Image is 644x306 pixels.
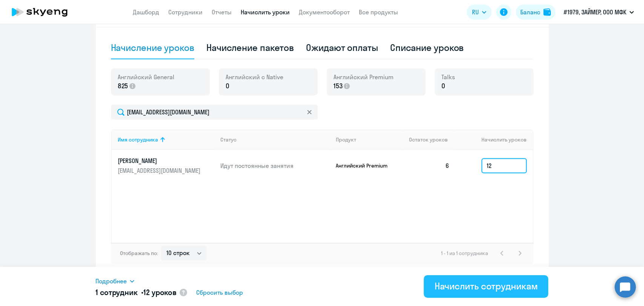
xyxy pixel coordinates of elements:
[118,166,202,175] p: [EMAIL_ADDRESS][DOMAIN_NAME]
[206,42,294,54] div: Начисление пакетов
[168,8,203,16] a: Сотрудники
[299,8,350,16] a: Документооборот
[359,8,398,16] a: Все продукты
[212,8,232,16] a: Отчеты
[118,81,128,91] span: 825
[455,129,532,150] th: Начислить уроков
[409,136,456,143] div: Остаток уроков
[196,288,243,297] span: Сбросить выбор
[564,8,626,17] p: #1979, ЗАЙМЕР, ООО МФК
[424,275,548,298] button: Начислить сотрудникам
[111,42,194,54] div: Начисление уроков
[120,250,158,257] span: Отображать по:
[441,81,445,91] span: 0
[95,277,127,286] span: Подробнее
[118,157,202,165] p: [PERSON_NAME]
[334,73,393,81] span: Английский Premium
[467,5,492,20] button: RU
[226,81,229,91] span: 0
[336,162,392,169] p: Английский Premium
[133,8,159,16] a: Дашборд
[543,8,551,16] img: balance
[434,280,538,292] div: Начислить сотрудникам
[472,8,479,17] span: RU
[409,136,448,143] span: Остаток уроков
[390,42,464,54] div: Списание уроков
[520,8,540,17] div: Баланс
[306,42,378,54] div: Ожидают оплаты
[241,8,290,16] a: Начислить уроки
[336,136,356,143] div: Продукт
[403,150,456,181] td: 6
[441,250,488,257] span: 1 - 1 из 1 сотрудника
[95,287,177,298] h5: 1 сотрудник •
[118,136,215,143] div: Имя сотрудника
[220,136,330,143] div: Статус
[336,136,403,143] div: Продукт
[118,157,215,175] a: [PERSON_NAME][EMAIL_ADDRESS][DOMAIN_NAME]
[118,136,158,143] div: Имя сотрудника
[441,73,455,81] span: Talks
[220,161,330,170] p: Идут постоянные занятия
[111,105,318,120] input: Поиск по имени, email, продукту или статусу
[118,73,174,81] span: Английский General
[516,5,555,20] button: Балансbalance
[226,73,283,81] span: Английский с Native
[143,288,177,297] span: 12 уроков
[334,81,343,91] span: 153
[220,136,237,143] div: Статус
[560,3,638,21] button: #1979, ЗАЙМЕР, ООО МФК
